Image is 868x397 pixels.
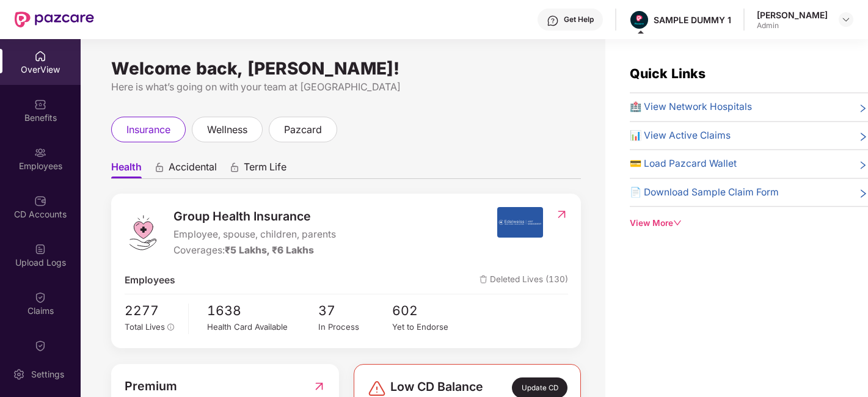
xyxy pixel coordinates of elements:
span: Group Health Insurance [173,207,336,226]
span: 2277 [125,300,180,321]
div: Yet to Endorse [392,321,466,333]
span: Term Life [244,161,286,178]
span: Accidental [169,161,217,178]
img: svg+xml;base64,PHN2ZyBpZD0iQ0RfQWNjb3VudHMiIGRhdGEtbmFtZT0iQ0QgQWNjb3VudHMiIHhtbG5zPSJodHRwOi8vd3... [34,195,46,207]
span: Employees [125,273,175,288]
img: RedirectIcon [313,377,326,396]
div: Admin [757,21,828,31]
span: 📊 View Active Claims [630,128,731,144]
span: Quick Links [630,65,706,81]
span: right [858,188,868,200]
img: New Pazcare Logo [15,12,94,27]
span: Employee, spouse, children, parents [173,227,336,242]
div: animation [229,162,240,173]
img: deleteIcon [480,275,487,283]
img: svg+xml;base64,PHN2ZyBpZD0iVXBsb2FkX0xvZ3MiIGRhdGEtbmFtZT0iVXBsb2FkIExvZ3MiIHhtbG5zPSJodHRwOi8vd3... [34,243,46,255]
div: Welcome back, [PERSON_NAME]! [111,64,581,73]
span: Total Lives [125,322,165,332]
span: wellness [207,122,247,137]
span: down [673,219,682,227]
span: info-circle [167,324,175,331]
span: insurance [126,122,170,137]
span: 602 [392,300,466,321]
img: svg+xml;base64,PHN2ZyBpZD0iQ2xhaW0iIHhtbG5zPSJodHRwOi8vd3d3LnczLm9yZy8yMDAwL3N2ZyIgd2lkdGg9IjIwIi... [34,340,46,352]
img: RedirectIcon [555,208,568,220]
span: 1638 [207,300,318,321]
span: 📄 Download Sample Claim Form [630,185,779,200]
img: Pazcare_Alternative_logo-01-01.png [630,11,648,29]
div: SAMPLE DUMMY 1 [654,14,731,26]
span: pazcard [284,122,322,137]
span: Deleted Lives (130) [480,273,568,288]
div: Coverages: [173,243,336,258]
span: right [858,102,868,115]
img: svg+xml;base64,PHN2ZyBpZD0iSG9tZSIgeG1sbnM9Imh0dHA6Ly93d3cudzMub3JnLzIwMDAvc3ZnIiB3aWR0aD0iMjAiIG... [34,50,46,62]
img: svg+xml;base64,PHN2ZyBpZD0iQ2xhaW0iIHhtbG5zPSJodHRwOi8vd3d3LnczLm9yZy8yMDAwL3N2ZyIgd2lkdGg9IjIwIi... [34,291,46,304]
span: right [858,159,868,172]
img: insurerIcon [497,207,543,238]
div: View More [630,217,868,230]
div: Get Help [564,15,594,24]
img: svg+xml;base64,PHN2ZyBpZD0iQmVuZWZpdHMiIHhtbG5zPSJodHRwOi8vd3d3LnczLm9yZy8yMDAwL3N2ZyIgd2lkdGg9Ij... [34,98,46,111]
div: Health Card Available [207,321,318,333]
img: svg+xml;base64,PHN2ZyBpZD0iU2V0dGluZy0yMHgyMCIgeG1sbnM9Imh0dHA6Ly93d3cudzMub3JnLzIwMDAvc3ZnIiB3aW... [13,368,25,381]
span: 37 [318,300,392,321]
div: Here is what’s going on with your team at [GEOGRAPHIC_DATA] [111,79,581,95]
span: ₹5 Lakhs, ₹6 Lakhs [225,244,314,256]
span: 💳 Load Pazcard Wallet [630,156,737,172]
img: svg+xml;base64,PHN2ZyBpZD0iSGVscC0zMngzMiIgeG1sbnM9Imh0dHA6Ly93d3cudzMub3JnLzIwMDAvc3ZnIiB3aWR0aD... [547,15,559,27]
div: [PERSON_NAME] [757,9,828,21]
span: right [858,131,868,144]
span: Premium [125,377,177,396]
span: Health [111,161,142,178]
span: 🏥 View Network Hospitals [630,100,752,115]
div: In Process [318,321,392,333]
img: svg+xml;base64,PHN2ZyBpZD0iRHJvcGRvd24tMzJ4MzIiIHhtbG5zPSJodHRwOi8vd3d3LnczLm9yZy8yMDAwL3N2ZyIgd2... [841,15,851,24]
div: animation [154,162,165,173]
img: svg+xml;base64,PHN2ZyBpZD0iRW1wbG95ZWVzIiB4bWxucz0iaHR0cDovL3d3dy53My5vcmcvMjAwMC9zdmciIHdpZHRoPS... [34,147,46,159]
div: Settings [27,368,68,381]
img: logo [125,214,161,251]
